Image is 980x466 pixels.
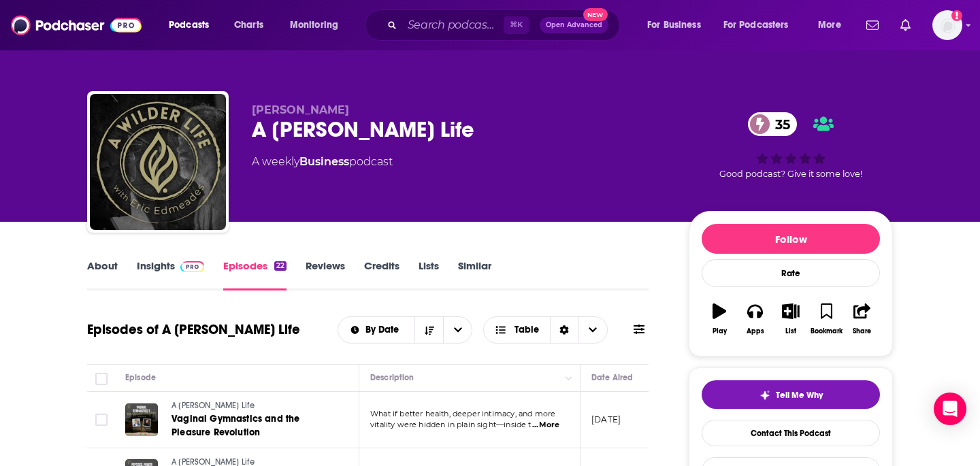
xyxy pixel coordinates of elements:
img: A Wilder Life [90,94,226,230]
img: Podchaser Pro [180,261,204,272]
a: Show notifications dropdown [895,14,916,37]
img: User Profile [932,10,962,40]
button: Share [845,295,880,344]
a: Episodes22 [223,259,287,290]
button: tell me why sparkleTell Me Why [702,380,880,409]
span: By Date [365,325,404,335]
button: Column Actions [561,370,577,386]
button: open menu [715,14,808,36]
span: What if better health, deeper intimacy, and more [370,409,555,418]
img: tell me why sparkle [759,390,770,401]
div: Bookmark [811,327,843,335]
a: Show notifications dropdown [861,14,884,37]
a: Charts [225,14,272,36]
span: Good podcast? Give it some love! [719,169,862,179]
div: Apps [747,327,764,335]
div: Description [370,369,414,386]
div: A weekly podcast [252,154,393,170]
span: Open Advanced [546,22,602,29]
div: Search podcasts, credits, & more... [378,10,633,41]
div: 22 [274,261,287,271]
a: A [PERSON_NAME] Life [171,400,335,412]
button: Show profile menu [932,10,962,40]
button: open menu [280,14,356,36]
button: Apps [737,295,772,344]
span: Toggle select row [95,414,108,426]
button: Sort Direction [414,317,443,343]
a: 35 [748,112,797,136]
div: Play [713,327,727,335]
button: List [773,295,808,344]
div: Open Intercom Messenger [934,393,966,425]
div: 35Good podcast? Give it some love! [689,103,893,188]
button: Bookmark [808,295,844,344]
div: List [785,327,796,335]
span: Charts [234,16,263,35]
span: Monitoring [290,16,338,35]
span: Podcasts [169,16,209,35]
a: Contact This Podcast [702,420,880,446]
h1: Episodes of A [PERSON_NAME] Life [87,321,300,338]
button: Choose View [483,316,608,344]
a: Reviews [306,259,345,290]
span: For Podcasters [723,16,789,35]
a: Vaginal Gymnastics and the Pleasure Revolution [171,412,335,439]
a: Credits [364,259,399,290]
span: For Business [647,16,701,35]
span: Logged in as tlopez [932,10,962,40]
span: ...More [532,420,559,431]
button: open menu [338,325,415,335]
div: Share [853,327,871,335]
span: Vaginal Gymnastics and the Pleasure Revolution [171,413,299,438]
div: Date Aired [591,369,633,386]
span: ⌘ K [504,16,529,34]
button: open menu [443,317,472,343]
button: Follow [702,224,880,254]
button: Open AdvancedNew [540,17,608,33]
button: open menu [638,14,718,36]
a: Business [299,155,349,168]
span: Table [514,325,539,335]
span: A [PERSON_NAME] Life [171,401,255,410]
span: More [818,16,841,35]
span: New [583,8,608,21]
a: Similar [458,259,491,290]
svg: Add a profile image [951,10,962,21]
span: vitality were hidden in plain sight—inside t [370,420,532,429]
a: Lists [419,259,439,290]
div: Sort Direction [550,317,578,343]
input: Search podcasts, credits, & more... [402,14,504,36]
span: Tell Me Why [776,390,823,401]
div: Episode [125,369,156,386]
a: InsightsPodchaser Pro [137,259,204,290]
button: open menu [808,14,858,36]
button: open menu [159,14,227,36]
p: [DATE] [591,414,621,425]
span: 35 [762,112,797,136]
span: [PERSON_NAME] [252,103,349,116]
img: Podchaser - Follow, Share and Rate Podcasts [11,12,142,38]
div: Rate [702,259,880,287]
button: Play [702,295,737,344]
h2: Choose List sort [338,316,473,344]
a: About [87,259,118,290]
